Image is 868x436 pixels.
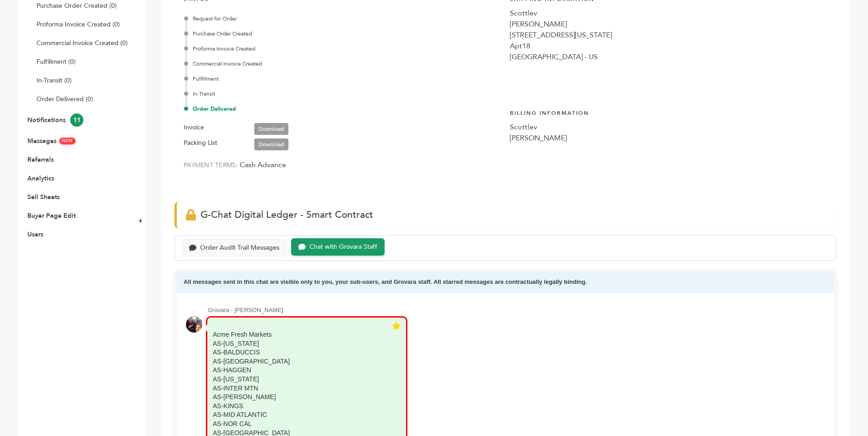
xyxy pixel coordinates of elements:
div: Purchase Order Created [186,30,501,38]
div: Request for Order [186,15,501,23]
a: Notifications11 [27,116,83,124]
div: [PERSON_NAME] [510,19,827,30]
a: Referrals [27,155,54,164]
div: [STREET_ADDRESS][US_STATE] [510,30,827,41]
div: Grovara - [PERSON_NAME] [208,306,825,314]
div: Commercial Invoice Created [186,60,501,68]
a: Users [27,230,43,239]
span: NEW [59,138,76,144]
h4: Billing Information [510,103,827,122]
a: Order Delivered (0) [36,95,93,103]
div: Order Audit Trail Messages [200,244,279,252]
div: Order Delivered [186,105,501,113]
div: Proforma Invoice Created [186,45,501,53]
a: MessagesNEW [27,137,76,145]
div: Scottlev [510,8,827,19]
div: Fulfillment [186,75,501,83]
span: Cash Advance [240,160,286,170]
div: All messages sent in this chat are visible only to you, your sub-users, and Grovara staff. All st... [177,272,834,292]
span: 11 [70,113,83,127]
div: In-Transit [186,90,501,98]
a: Analytics [27,174,54,183]
div: Apt18 [510,41,827,51]
a: Download [254,138,288,150]
label: PAYMENT TERMS: [184,161,238,169]
a: In-Transit (0) [36,76,72,85]
a: Download [254,123,288,135]
a: Buyer Page Edit [27,211,76,220]
span: G-Chat Digital Ledger - Smart Contract [200,208,373,221]
a: Commercial Invoice Created (0) [36,39,128,47]
div: Scottlev [510,122,827,133]
div: [GEOGRAPHIC_DATA] - US [510,51,827,62]
div: [PERSON_NAME] [510,133,827,144]
label: Packing List [184,138,217,149]
a: Proforma Invoice Created (0) [36,20,120,29]
div: Chat with Grovara Staff [309,243,377,251]
a: Fulfillment (0) [36,57,76,66]
a: Purchase Order Created (0) [36,1,117,10]
label: Invoice [184,122,204,133]
a: Sell Sheets [27,193,60,201]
